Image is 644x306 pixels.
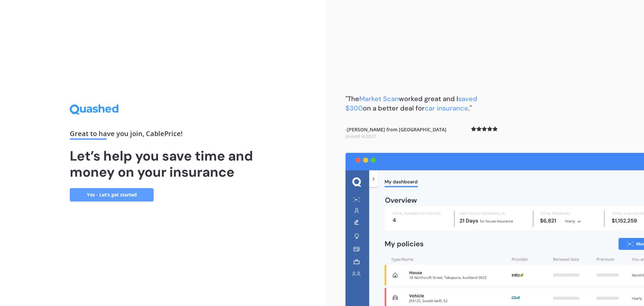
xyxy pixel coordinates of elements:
[345,94,477,113] b: "The worked great and I on a better deal for ."
[345,126,446,139] b: - [PERSON_NAME] from [GEOGRAPHIC_DATA]
[70,148,256,180] h1: Let’s help you save time and money on your insurance
[70,188,154,202] a: Yes - Let’s get started
[359,94,399,103] span: Market Scan
[345,133,376,139] span: Joined in 2021
[425,104,468,113] span: car insurance
[345,153,644,306] img: dashboard.webp
[70,130,256,140] div: Great to have you join , CablePrice !
[345,94,477,113] span: saved $300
